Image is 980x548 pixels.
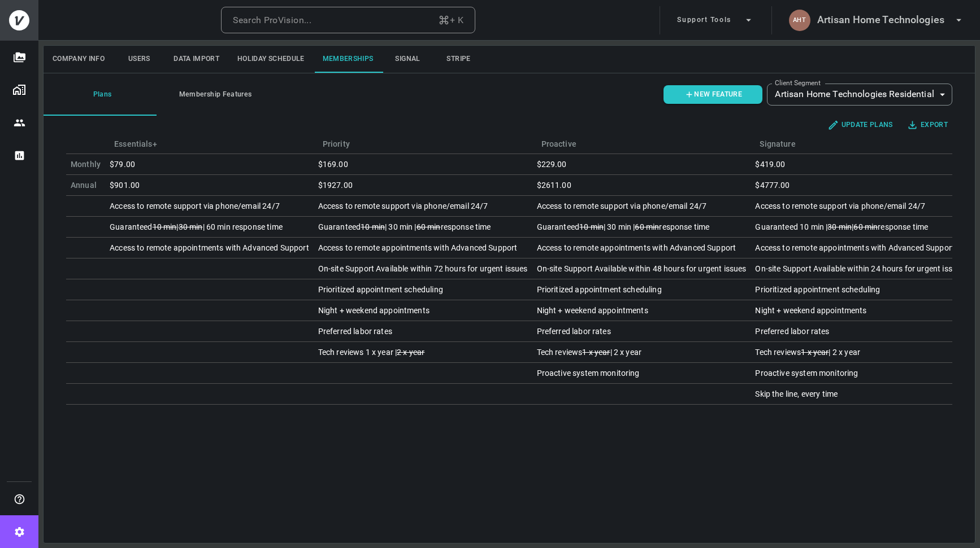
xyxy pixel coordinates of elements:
[114,46,164,73] button: Users
[228,46,314,73] button: Holiday Schedule
[221,7,475,34] button: Search ProVision...+ K
[318,159,528,170] div: $169.00
[664,85,762,104] button: NEW FEATURE
[318,221,528,233] div: Guaranteed | 30 min | response time
[438,12,463,28] div: + K
[157,73,270,116] button: Membership Features
[71,181,97,190] span: Annual
[755,367,965,379] div: Proactive system monitoring
[537,179,747,191] div: $2611.00
[902,116,952,134] button: Export
[767,84,952,106] div: Artisan Home Technologies Residential
[817,12,944,28] h6: Artisan Home Technologies
[537,326,747,337] div: Preferred labor rates
[318,242,528,253] div: Access to remote appointments with Advanced Support
[537,242,747,253] div: Access to remote appointments with Advanced Support
[579,222,604,231] strike: 10 min
[673,6,758,34] button: Support Tools
[537,367,747,379] div: Proactive system monitoring
[110,159,309,170] div: $79.00
[433,46,484,73] button: Stripe
[383,46,433,73] button: Signal
[318,305,528,316] div: Night + weekend appointments
[755,200,965,212] div: Access to remote support via phone/email 24/7
[318,200,528,212] div: Access to remote support via phone/email 24/7
[417,222,441,231] strike: 60 min
[755,284,965,295] div: Prioritized appointment scheduling
[755,305,965,316] div: Night + weekend appointments
[44,73,157,116] button: Plans
[755,179,965,191] div: $4777.00
[823,116,897,134] button: Update plans
[314,46,383,73] button: Memberships
[537,159,747,170] div: $229.00
[582,348,610,357] strike: 1 x year
[755,159,965,170] div: $419.00
[537,200,747,212] div: Access to remote support via phone/email 24/7
[827,222,852,231] strike: 30 min
[775,78,821,88] label: Client Segment
[233,12,311,28] div: Search ProVision...
[537,221,747,233] div: Guaranteed | 30 min | response time
[110,242,309,253] div: Access to remote appointments with Advanced Support
[801,348,829,357] strike: 1 x year
[397,348,424,357] strike: 2 x year
[784,6,969,34] button: AHTArtisan Home Technologies
[537,305,747,316] div: Night + weekend appointments
[755,242,965,253] div: Access to remote appointments with Advanced Support
[755,263,965,274] div: On-site Support Available within 24 hours for urgent issues
[110,221,309,233] div: Guaranteed | | 60 min response time
[318,179,528,191] div: $1927.00
[537,347,747,358] div: Tech reviews | 2 x year
[537,284,747,295] div: Prioritized appointment scheduling
[179,222,203,231] strike: 30 min
[755,347,965,358] div: Tech reviews | 2 x year
[537,263,747,274] div: On-site Support Available within 48 hours for urgent issues
[318,284,528,295] div: Prioritized appointment scheduling
[789,10,810,31] div: AHT
[318,263,528,274] div: On-site Support Available within 72 hours for urgent issues
[755,388,965,400] div: Skip the line, every time
[318,347,528,358] div: Tech reviews 1 x year |
[635,222,659,231] strike: 60 min
[361,222,385,231] strike: 10 min
[164,46,228,73] button: Data Import
[44,46,114,73] button: Company Info
[12,83,26,97] img: Organizations page icon
[110,179,309,191] div: $901.00
[153,222,177,231] strike: 10 min
[755,326,965,337] div: Preferred labor rates
[71,160,101,169] span: Monthly
[110,200,309,212] div: Access to remote support via phone/email 24/7
[853,222,878,231] strike: 60 min
[318,326,528,337] div: Preferred labor rates
[755,221,965,233] div: Guaranteed 10 min | | response time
